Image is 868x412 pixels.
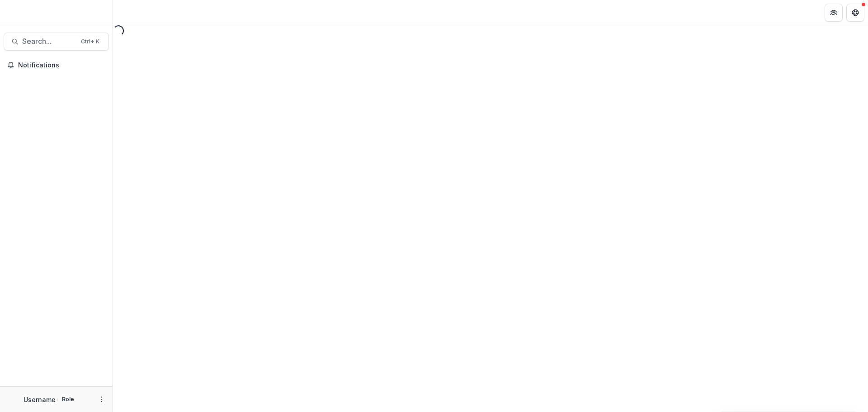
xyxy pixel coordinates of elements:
div: Ctrl + K [79,37,101,47]
p: Username [24,395,56,404]
span: Notifications [18,62,105,69]
button: Search... [4,33,109,51]
button: Partners [825,4,843,22]
button: Notifications [4,58,109,72]
p: Role [59,395,77,403]
button: Get Help [846,4,864,22]
button: More [96,394,107,405]
span: Search... [22,37,75,46]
